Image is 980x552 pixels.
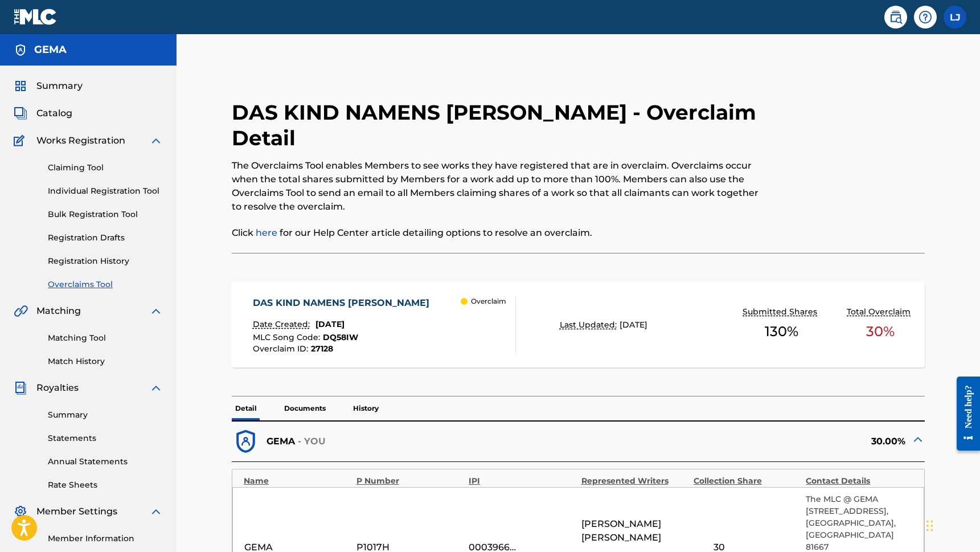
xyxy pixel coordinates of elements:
p: Click for our Help Center article detailing options to resolve an overclaim. [232,226,765,240]
span: MLC Song Code : [253,332,323,342]
a: Registration Drafts [48,232,163,244]
p: GEMA [266,435,295,448]
p: Date Created: [253,318,313,330]
img: Catalog [14,107,27,120]
p: Documents [281,396,329,420]
span: 30 % [866,321,895,342]
p: Detail [232,396,260,420]
div: Collection Share [694,475,800,487]
span: [DATE] [315,319,345,329]
a: Matching Tool [48,332,163,344]
span: 130 % [765,321,798,342]
span: [DATE] [620,320,647,330]
img: search [889,10,903,24]
span: Summary [36,79,83,93]
img: MLC Logo [14,9,58,25]
a: Claiming Tool [48,162,163,174]
a: CatalogCatalog [14,107,72,120]
p: History [350,396,382,420]
p: [STREET_ADDRESS], [806,505,912,517]
p: Last Updated: [560,319,620,331]
img: expand [149,304,163,318]
span: [PERSON_NAME] [PERSON_NAME] [581,517,688,545]
img: Works Registration [14,134,28,148]
a: Individual Registration Tool [48,185,163,197]
div: Drag [926,509,933,543]
img: Member Settings [14,505,27,518]
img: expand [149,505,163,518]
div: 30.00% [579,428,925,456]
div: P Number [356,475,463,487]
img: help [919,10,932,24]
span: Catalog [36,107,72,120]
span: Royalties [36,381,79,395]
img: Summary [14,79,27,93]
div: Help [914,6,937,28]
a: Annual Statements [48,456,163,468]
p: Total Overclaim [847,306,913,318]
p: Overclaim [471,296,506,306]
a: SummarySummary [14,79,83,93]
p: The MLC @ GEMA [806,493,912,505]
span: DQ58IW [323,332,358,342]
div: IPI [469,475,575,487]
div: Represented Writers [581,475,688,487]
p: - YOU [298,435,326,448]
iframe: Resource Center [948,368,980,460]
div: DAS KIND NAMENS [PERSON_NAME] [253,296,435,310]
h2: DAS KIND NAMENS [PERSON_NAME] - Overclaim Detail [232,100,765,151]
img: dfb38c8551f6dcc1ac04.svg [232,428,260,456]
div: Contact Details [806,475,912,487]
span: Works Registration [36,134,125,148]
span: Member Settings [36,505,117,518]
a: Match History [48,355,163,367]
a: Bulk Registration Tool [48,208,163,220]
p: The Overclaims Tool enables Members to see works they have registered that are in overclaim. Over... [232,159,765,214]
img: Royalties [14,381,27,395]
span: 27128 [311,344,333,354]
img: Accounts [14,43,27,57]
img: expand [149,134,163,148]
a: Rate Sheets [48,479,163,491]
a: DAS KIND NAMENS [PERSON_NAME]Date Created:[DATE]MLC Song Code:DQ58IWOverclaim ID:27128 OverclaimL... [232,282,925,367]
a: Overclaims Tool [48,279,163,291]
a: Public Search [884,6,907,28]
h5: GEMA [34,43,67,56]
a: Summary [48,409,163,421]
img: Matching [14,304,28,318]
div: Name [244,475,350,487]
iframe: Chat Widget [923,497,980,552]
a: Member Information [48,533,163,545]
p: Submitted Shares [743,306,820,318]
img: expand [149,381,163,395]
a: here [256,227,277,238]
div: User Menu [944,6,966,28]
a: Registration History [48,255,163,267]
span: Overclaim ID : [253,344,311,354]
a: Statements [48,432,163,444]
img: expand-cell-toggle [911,432,925,446]
span: Matching [36,304,81,318]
